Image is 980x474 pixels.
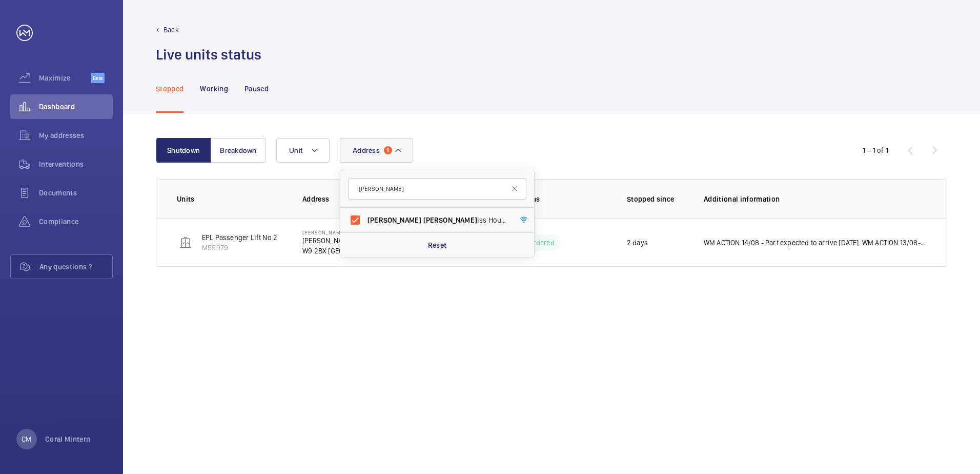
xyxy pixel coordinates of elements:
p: [PERSON_NAME] House [302,229,392,235]
span: 1 [384,146,392,154]
p: CM [22,434,31,444]
span: Maximize [39,73,91,83]
p: Stopped since [627,194,687,204]
img: elevator.svg [179,236,192,249]
span: Address [353,146,380,154]
p: EPL Passenger Lift No 2 [202,232,277,243]
p: Units [177,194,286,204]
p: 2 days [627,238,648,248]
p: Paused [244,84,269,94]
button: Shutdown [156,138,211,163]
span: iss House - [STREET_ADDRESS] [367,215,508,225]
p: Working [200,84,228,94]
p: Stopped [156,84,183,94]
p: Coral Mintern [45,434,91,444]
span: Beta [91,73,105,83]
span: Unit [289,146,302,154]
span: Interventions [39,159,113,169]
div: 1 – 1 of 1 [863,145,888,155]
button: Unit [276,138,330,163]
p: W9 2BX [GEOGRAPHIC_DATA] [302,246,392,256]
span: My addresses [39,130,113,141]
span: [PERSON_NAME] [367,216,421,224]
button: Address1 [340,138,413,163]
p: Additional information [704,194,926,204]
p: WM ACTION 14/08 - Part expected to arrive [DATE]. WM ACTION 13/08- Part on order ETA [DATE]. WM A... [704,238,926,248]
p: Reset [428,240,447,250]
span: Any questions ? [39,262,112,272]
span: Documents [39,188,113,198]
p: [PERSON_NAME] House [302,235,392,246]
span: Compliance [39,216,113,227]
input: Search by address [348,178,526,200]
span: Dashboard [39,102,113,112]
p: Address [302,194,448,204]
button: Breakdown [211,138,266,163]
p: M55979 [202,243,277,253]
span: [PERSON_NAME] [423,216,477,224]
h1: Live units status [156,45,261,64]
p: Back [164,25,179,35]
